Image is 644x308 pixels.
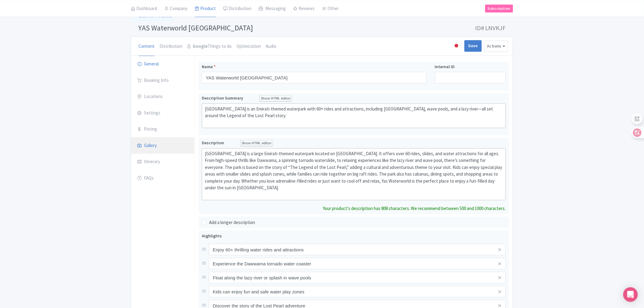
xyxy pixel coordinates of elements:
a: Optimization [236,37,261,56]
span: YAS Waterworld [GEOGRAPHIC_DATA] [138,23,253,33]
a: General [131,56,194,73]
div: Show HTML editor [240,140,273,146]
a: Pricing [131,121,194,138]
a: Content [138,37,155,56]
strong: Google [193,43,208,50]
a: Booking Info [131,72,194,89]
a: Itinerary [131,153,194,170]
span: ID# LNVKJF [475,22,506,34]
span: Description Summary [202,95,244,101]
span: Description [202,140,225,146]
div: [GEOGRAPHIC_DATA] is an Emirati-themed waterpark with 60+ rides and attractions, including [GEOGR... [205,106,503,126]
a: FAQs [131,170,194,187]
a: GoogleThings to do [187,37,232,56]
div: [GEOGRAPHIC_DATA] is a large Emirati-themed waterpark located on [GEOGRAPHIC_DATA]. It offers ove... [205,150,503,198]
span: Name [202,64,213,70]
a: Settings [131,105,194,122]
a: Gallery [131,137,194,154]
button: Actions [484,40,508,52]
span: Highlights [202,233,222,239]
div: Show HTML editor [259,95,292,102]
div: Open Intercom Messenger [623,287,638,302]
a: Subscription [485,4,513,12]
div: Your product's description has 808 characters. We recommend between 500 and 1000 characters. [323,205,506,212]
span: Add a longer description [209,219,255,226]
a: Distribution [159,37,182,56]
input: Save [464,40,482,52]
a: Locations [131,88,194,105]
span: Internal ID [435,64,455,70]
div: Inactive [453,41,460,51]
a: Audio [266,37,276,56]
